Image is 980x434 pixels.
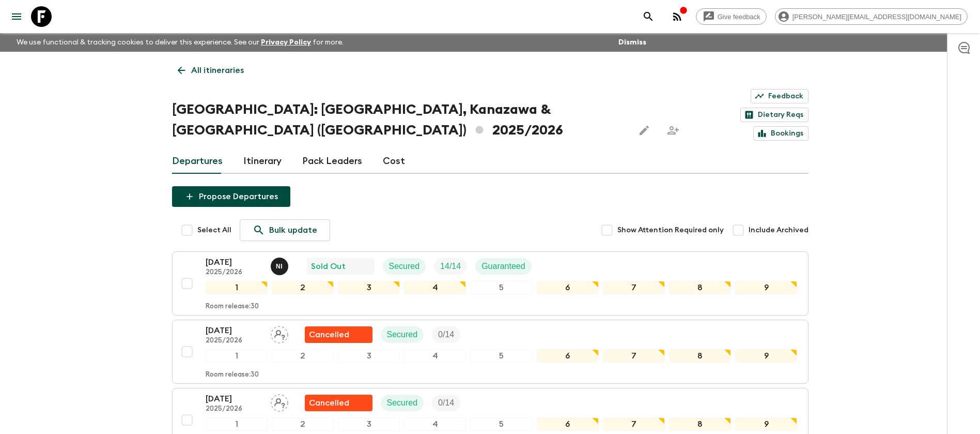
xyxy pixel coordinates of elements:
[206,349,268,363] div: 1
[603,281,665,294] div: 7
[271,329,288,337] span: Assign pack leader
[6,6,27,27] button: menu
[172,60,250,81] a: All itineraries
[438,328,454,341] p: 0 / 14
[243,149,282,174] a: Itinerary
[751,89,808,103] a: Feedback
[206,417,268,431] div: 1
[206,393,262,405] p: [DATE]
[276,262,283,271] p: N I
[470,417,532,431] div: 5
[272,281,334,294] div: 2
[338,417,400,431] div: 3
[389,260,420,273] p: Secured
[206,337,262,345] p: 2025/2026
[272,349,334,363] div: 2
[271,397,288,406] span: Assign pack leader
[206,371,259,379] p: Room release: 30
[432,326,460,343] div: Trip Fill
[383,258,426,275] div: Secured
[735,417,797,431] div: 9
[440,260,461,273] p: 14 / 14
[338,281,400,294] div: 3
[740,108,808,122] a: Dietary Reqs
[172,186,290,207] button: Propose Departures
[206,256,262,268] p: [DATE]
[271,258,290,275] button: NI
[537,281,599,294] div: 6
[12,33,348,52] p: We use functional & tracking cookies to deliver this experience. See our for more.
[271,261,290,269] span: Naoya Ishida
[603,417,665,431] div: 7
[172,320,808,384] button: [DATE]2025/2026Assign pack leaderFlash Pack cancellationSecuredTrip Fill123456789Room release:30
[669,349,731,363] div: 8
[305,395,372,411] div: Flash Pack cancellation
[753,126,808,141] a: Bookings
[669,417,731,431] div: 8
[302,149,362,174] a: Pack Leaders
[309,397,349,409] p: Cancelled
[735,349,797,363] div: 9
[387,328,418,341] p: Secured
[338,349,400,363] div: 3
[197,225,231,235] span: Select All
[309,328,349,341] p: Cancelled
[470,281,532,294] div: 5
[305,326,372,343] div: Flash Pack cancellation
[206,405,262,413] p: 2025/2026
[191,64,244,77] p: All itineraries
[438,397,454,409] p: 0 / 14
[261,39,311,46] a: Privacy Policy
[272,417,334,431] div: 2
[775,8,968,25] div: [PERSON_NAME][EMAIL_ADDRESS][DOMAIN_NAME]
[206,303,259,311] p: Room release: 30
[481,260,525,273] p: Guaranteed
[381,326,424,343] div: Secured
[712,13,766,21] span: Give feedback
[172,251,808,316] button: [DATE]2025/2026Naoya IshidaSold OutSecuredTrip FillGuaranteed123456789Room release:30
[696,8,767,25] a: Give feedback
[603,349,665,363] div: 7
[206,268,262,277] p: 2025/2026
[735,281,797,294] div: 9
[434,258,467,275] div: Trip Fill
[383,149,405,174] a: Cost
[206,324,262,337] p: [DATE]
[749,225,808,235] span: Include Archived
[381,395,424,411] div: Secured
[404,349,466,363] div: 4
[311,260,346,273] p: Sold Out
[172,149,223,174] a: Departures
[404,417,466,431] div: 4
[669,281,731,294] div: 8
[404,281,466,294] div: 4
[387,397,418,409] p: Secured
[269,224,317,236] p: Bulk update
[470,349,532,363] div: 5
[634,120,655,141] button: Edit this itinerary
[617,225,724,235] span: Show Attention Required only
[616,35,649,50] button: Dismiss
[172,99,626,141] h1: [GEOGRAPHIC_DATA]: [GEOGRAPHIC_DATA], Kanazawa & [GEOGRAPHIC_DATA] ([GEOGRAPHIC_DATA]) 2025/2026
[432,395,460,411] div: Trip Fill
[537,417,599,431] div: 6
[206,281,268,294] div: 1
[240,219,330,241] a: Bulk update
[663,120,683,141] span: Share this itinerary
[537,349,599,363] div: 6
[787,13,967,21] span: [PERSON_NAME][EMAIL_ADDRESS][DOMAIN_NAME]
[638,6,659,27] button: search adventures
